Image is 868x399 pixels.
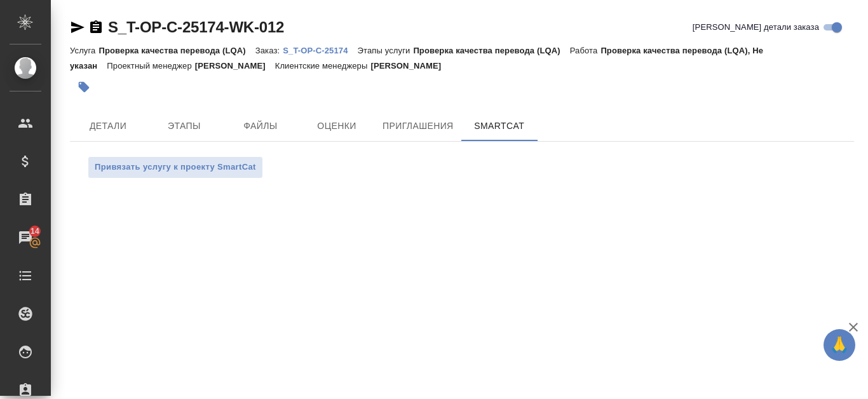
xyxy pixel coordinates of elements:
[283,46,357,55] p: S_T-OP-C-25174
[108,18,284,36] a: S_T-OP-C-25174-WK-012
[98,46,255,55] p: Проверка качества перевода (LQA)
[283,44,357,55] a: S_T-OP-C-25174
[3,222,48,254] a: 14
[570,46,601,55] p: Работа
[230,118,291,134] span: Файлы
[95,160,256,175] span: Привязать услугу к проекту SmartCat
[829,332,850,358] span: 🙏
[70,73,98,101] button: Добавить тэг
[195,61,275,71] p: [PERSON_NAME]
[70,20,85,35] button: Скопировать ссылку для ЯМессенджера
[306,118,367,134] span: Оценки
[154,118,215,134] span: Этапы
[88,20,104,35] button: Скопировать ссылку
[23,225,47,238] span: 14
[469,118,530,134] span: SmartCat
[824,329,855,361] button: 🙏
[78,118,139,134] span: Детали
[70,46,98,55] p: Услуга
[358,46,414,55] p: Этапы услуги
[255,46,283,55] p: Заказ:
[383,118,454,134] span: Приглашения
[693,21,819,34] span: [PERSON_NAME] детали заказа
[88,156,263,179] button: Привязать услугу к проекту SmartCat
[413,46,569,55] p: Проверка качества перевода (LQA)
[107,61,194,71] p: Проектный менеджер
[275,61,371,71] p: Клиентские менеджеры
[370,61,451,71] p: [PERSON_NAME]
